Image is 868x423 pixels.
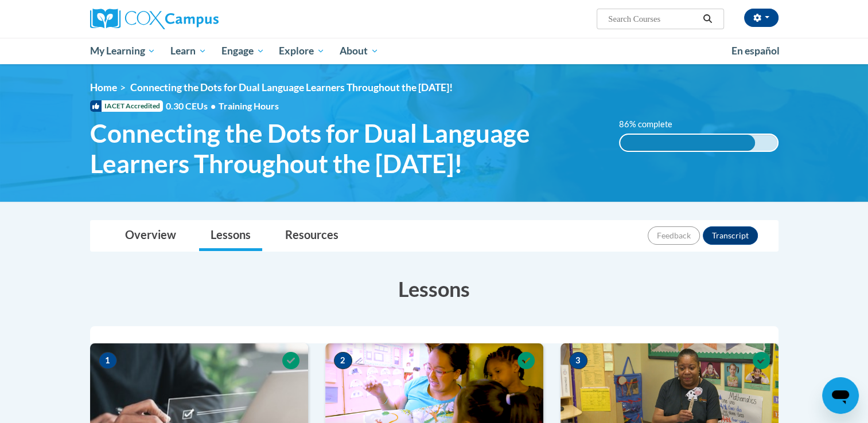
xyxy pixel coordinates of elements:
button: Transcript [703,226,758,245]
a: Cox Campus [90,9,308,29]
span: 3 [569,352,587,369]
input: Search Courses [607,12,699,26]
span: My Learning [89,44,155,58]
iframe: Button to launch messaging window [822,377,859,414]
a: Explore [271,38,332,64]
span: Training Hours [219,100,279,111]
a: My Learning [83,38,164,64]
label: 86% complete [619,118,685,131]
button: Search [699,12,716,26]
a: En español [724,39,787,63]
span: 0.30 CEUs [166,100,219,112]
span: 1 [99,352,117,369]
button: Feedback [648,226,700,245]
a: Home [90,81,117,93]
span: IACET Accredited [90,100,163,112]
a: About [332,38,386,64]
span: Explore [279,44,325,58]
img: Cox Campus [90,9,219,29]
span: Connecting the Dots for Dual Language Learners Throughout the [DATE]! [90,118,602,179]
div: Main menu [73,38,796,64]
a: Learn [163,38,214,64]
span: • [211,100,216,111]
span: Learn [170,44,207,58]
span: 2 [334,352,352,369]
a: Resources [274,221,350,251]
span: Engage [221,44,264,58]
a: Overview [114,221,188,251]
h3: Lessons [90,275,779,303]
a: Engage [214,38,272,64]
span: About [340,44,379,58]
span: Connecting the Dots for Dual Language Learners Throughout the [DATE]! [130,81,453,93]
span: En español [731,45,780,57]
a: Lessons [199,221,262,251]
button: Account Settings [744,9,779,27]
div: 86% complete [620,135,755,151]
